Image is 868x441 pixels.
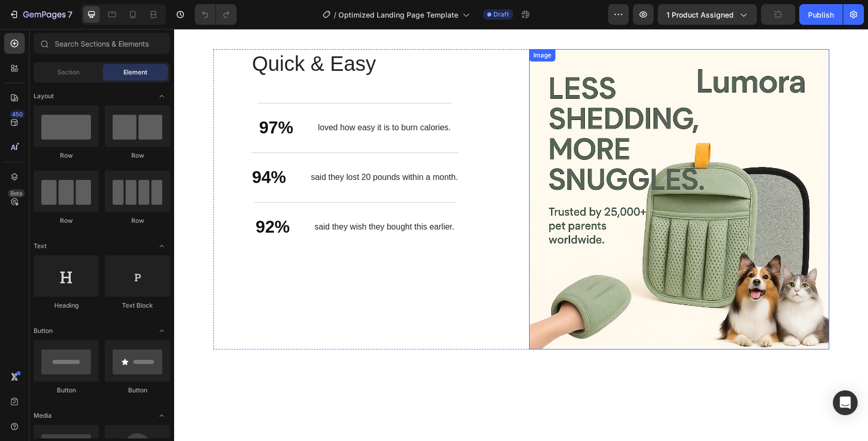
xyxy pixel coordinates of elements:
[334,9,336,20] span: /
[667,9,734,20] span: 1 product assigned
[34,386,99,395] div: Button
[34,411,52,420] span: Media
[34,326,53,336] span: Button
[105,301,170,310] div: Text Block
[153,238,170,254] span: Toggle open
[8,189,25,197] div: Beta
[799,4,843,25] button: Publish
[4,4,77,25] button: 7
[105,151,170,160] div: Row
[493,10,509,19] span: Draft
[808,9,834,20] div: Publish
[34,301,99,310] div: Heading
[123,68,147,77] span: Element
[68,8,72,21] p: 7
[833,390,858,415] div: Open Intercom Messenger
[338,9,458,20] span: Optimized Landing Page Template
[153,407,170,424] span: Toggle open
[34,241,47,251] span: Text
[105,216,170,225] div: Row
[34,33,170,54] input: Search Sections & Elements
[34,92,54,101] span: Layout
[34,216,99,225] div: Row
[195,4,237,25] div: Undo/Redo
[658,4,757,25] button: 1 product assigned
[105,386,170,395] div: Button
[57,68,80,77] span: Section
[174,29,868,441] iframe: Design area
[10,110,25,118] div: 450
[34,151,99,160] div: Row
[153,323,170,339] span: Toggle open
[153,88,170,104] span: Toggle open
